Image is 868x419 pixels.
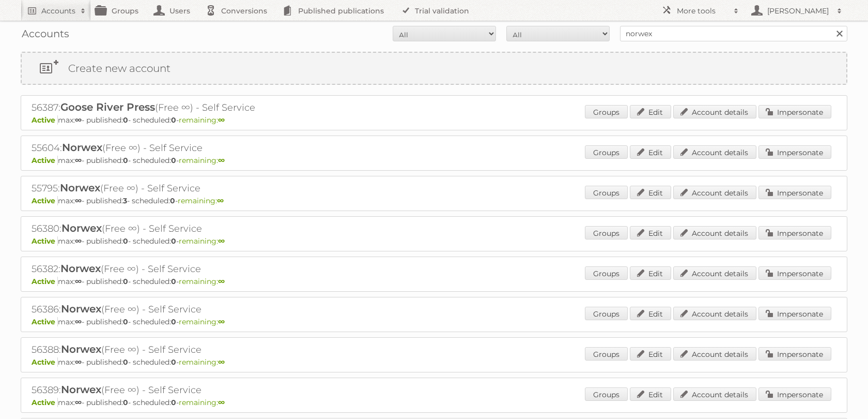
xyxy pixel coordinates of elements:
a: Edit [630,266,671,280]
span: remaining: [179,357,225,367]
strong: ∞ [218,357,225,367]
p: max: - published: - scheduled: - [32,398,836,407]
span: Active [32,156,58,165]
strong: 0 [123,236,128,246]
a: Edit [630,226,671,240]
strong: ∞ [75,196,82,205]
strong: 0 [123,398,128,407]
span: remaining: [178,196,224,205]
h2: 55795: (Free ∞) - Self Service [32,182,393,195]
span: Norwex [60,182,100,194]
a: Edit [630,186,671,199]
a: Groups [585,186,628,199]
span: Active [32,277,58,286]
span: Active [32,317,58,326]
p: max: - published: - scheduled: - [32,236,836,246]
strong: ∞ [218,236,225,246]
a: Impersonate [758,347,831,361]
strong: 0 [123,317,128,326]
strong: 0 [171,357,176,367]
span: Active [32,398,58,407]
a: Impersonate [758,266,831,280]
span: remaining: [179,115,225,125]
h2: 56389: (Free ∞) - Self Service [32,383,393,397]
a: Groups [585,145,628,159]
h2: More tools [677,6,729,16]
a: Impersonate [758,226,831,240]
a: Impersonate [758,387,831,401]
a: Account details [673,347,756,361]
span: remaining: [179,156,225,165]
a: Account details [673,145,756,159]
strong: 0 [171,317,176,326]
a: Create new account [22,53,846,84]
p: max: - published: - scheduled: - [32,115,836,125]
h2: 56382: (Free ∞) - Self Service [32,262,393,276]
span: Norwex [61,222,102,234]
a: Edit [630,145,671,159]
strong: ∞ [75,398,82,407]
p: max: - published: - scheduled: - [32,317,836,326]
h2: 56387: (Free ∞) - Self Service [32,101,393,114]
span: Norwex [61,303,101,315]
strong: 0 [123,277,128,286]
strong: 0 [171,236,176,246]
a: Groups [585,226,628,240]
strong: ∞ [218,398,225,407]
strong: ∞ [217,196,224,205]
a: Edit [630,105,671,118]
span: remaining: [179,236,225,246]
strong: 0 [171,277,176,286]
p: max: - published: - scheduled: - [32,156,836,165]
a: Groups [585,307,628,320]
a: Groups [585,347,628,361]
span: Norwex [60,262,101,275]
a: Groups [585,387,628,401]
span: remaining: [179,398,225,407]
a: Groups [585,105,628,118]
span: Active [32,236,58,246]
a: Edit [630,347,671,361]
span: Goose River Press [60,101,155,113]
h2: 55604: (Free ∞) - Self Service [32,141,393,155]
span: Norwex [61,383,101,396]
a: Account details [673,186,756,199]
strong: ∞ [75,277,82,286]
strong: 3 [123,196,127,205]
h2: 56388: (Free ∞) - Self Service [32,343,393,356]
a: Account details [673,266,756,280]
h2: 56386: (Free ∞) - Self Service [32,303,393,316]
a: Account details [673,105,756,118]
a: Account details [673,307,756,320]
strong: ∞ [75,115,82,125]
a: Account details [673,387,756,401]
a: Edit [630,387,671,401]
a: Impersonate [758,307,831,320]
h2: [PERSON_NAME] [765,6,832,16]
a: Impersonate [758,186,831,199]
strong: 0 [123,357,128,367]
span: Active [32,357,58,367]
strong: ∞ [75,357,82,367]
h2: 56380: (Free ∞) - Self Service [32,222,393,235]
strong: 0 [123,156,128,165]
h2: Accounts [41,6,75,16]
a: Account details [673,226,756,240]
span: Norwex [62,141,102,154]
a: Impersonate [758,105,831,118]
strong: 0 [171,398,176,407]
strong: ∞ [75,236,82,246]
span: Norwex [61,343,101,355]
span: remaining: [179,277,225,286]
strong: ∞ [75,317,82,326]
span: remaining: [179,317,225,326]
p: max: - published: - scheduled: - [32,357,836,367]
strong: 0 [171,115,176,125]
strong: 0 [170,196,175,205]
strong: ∞ [218,317,225,326]
span: Active [32,115,58,125]
a: Groups [585,266,628,280]
strong: 0 [171,156,176,165]
p: max: - published: - scheduled: - [32,277,836,286]
p: max: - published: - scheduled: - [32,196,836,205]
